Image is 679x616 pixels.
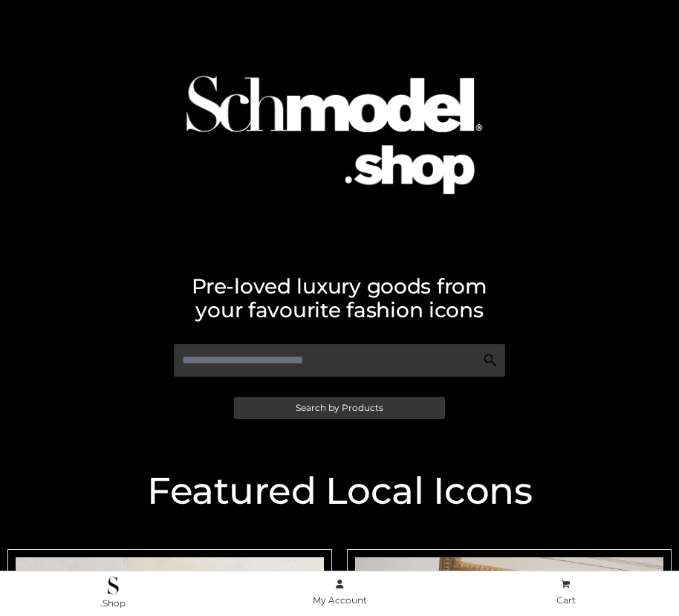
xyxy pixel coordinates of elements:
[452,576,679,609] a: Cart
[556,594,576,606] span: Cart
[108,577,119,594] img: .Shop
[100,597,126,609] span: .Shop
[313,594,367,606] span: My Account
[483,353,498,368] img: Search Icon
[7,274,672,322] h2: Pre-loved luxury goods from your favourite fashion icons
[227,576,453,609] a: My Account
[296,403,383,412] span: Search by Products
[234,397,445,419] a: Search by Products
